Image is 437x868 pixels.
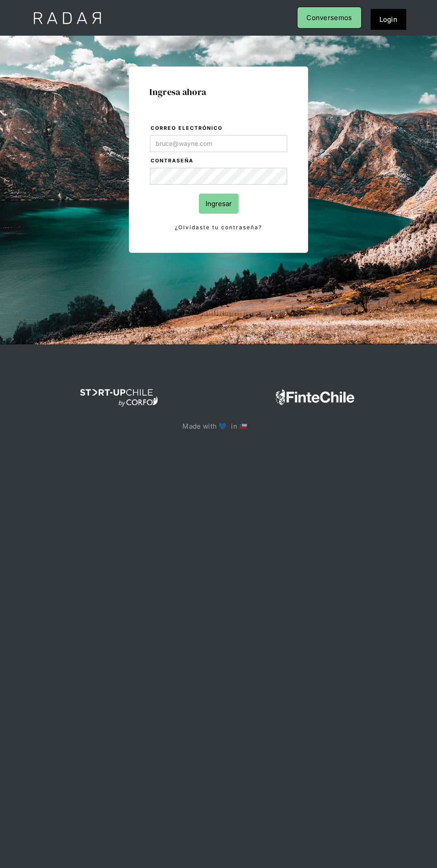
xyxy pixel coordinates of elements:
a: ¿Olvidaste tu contraseña? [150,223,287,232]
a: Conversemos [297,7,361,29]
input: Ingresar [199,194,239,214]
input: bruce@wayne.com [150,135,287,152]
label: Correo electrónico [151,124,287,133]
a: Login [371,9,407,30]
label: Contraseña [151,157,287,165]
p: Made with 💙 in 🇨🇱 [182,420,254,432]
form: Login Form [149,124,287,232]
h1: Ingresa ahora [149,87,287,97]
